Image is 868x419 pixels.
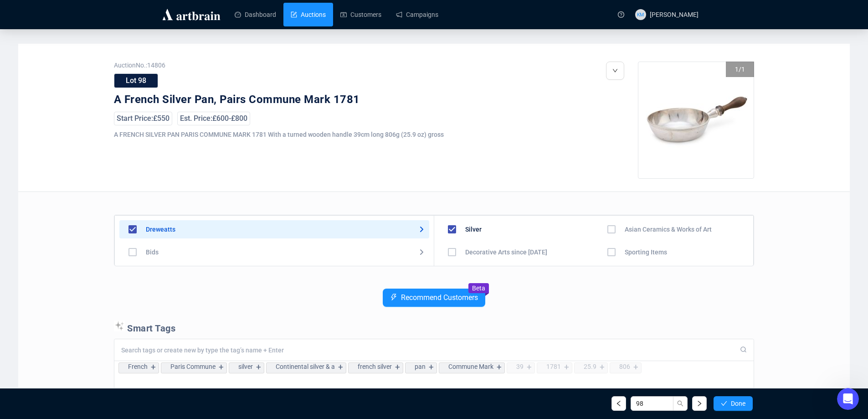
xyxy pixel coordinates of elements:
div: + [562,363,572,372]
div: + [254,363,264,372]
a: Auctions [291,3,326,26]
div: Silver [465,226,482,233]
div: + [149,363,159,372]
div: french silver [358,363,392,370]
span: right [696,400,703,407]
p: Smart Tags [114,321,754,334]
div: Decorative Arts since [DATE] [465,248,547,256]
span: check [721,400,727,407]
span: Recommend Customers [401,294,478,302]
span: 1 [735,66,739,73]
div: Asian Ceramics & Works of Art [625,226,712,233]
div: Commune Mark [448,363,493,370]
div: 25.9 [584,363,596,370]
input: Lot Number [631,396,673,411]
div: Sporting Items [625,248,667,256]
div: Est. Price: £600 - £800 [177,112,250,125]
img: 98_1.jpg [638,62,755,178]
div: + [426,363,437,372]
span: Beta [472,285,485,292]
div: Dreweatts [146,226,175,233]
span: KM [637,10,644,18]
span: Auction No.: 14806 [114,62,490,69]
div: + [393,363,403,372]
div: Paris Commune [170,363,216,370]
span: / [739,66,741,73]
span: down [612,68,618,73]
div: + [524,363,534,372]
div: Continental silver & allied wares (all non British [276,363,335,370]
span: Done [731,400,745,407]
div: 806 [619,363,630,370]
div: 1781 [546,363,561,370]
div: + [216,363,226,372]
span: 1 [741,66,745,73]
div: French [128,363,148,370]
a: Campaigns [396,3,438,26]
span: [PERSON_NAME] [650,11,699,18]
div: Start Price: £550 [114,112,172,125]
span: thunderbolt [390,294,397,301]
iframe: Intercom live chat [837,388,859,410]
div: + [494,363,504,372]
div: silver [238,363,253,370]
span: search [677,400,683,407]
button: Recommend Customers [383,289,485,307]
div: + [631,363,641,372]
div: 39 [516,363,524,370]
button: Done [714,396,753,411]
span: question-circle [618,11,624,18]
a: Customers [340,3,381,26]
div: + [597,363,607,372]
div: Lot 98 [114,73,158,88]
div: pan [415,363,426,370]
input: Search tags or create new by type the tag’s name + Enter [121,346,734,354]
img: logo [161,7,222,22]
span: left [616,400,622,407]
span: A FRENCH SILVER PAN PARIS COMMUNE MARK 1781 With a turned wooden handle 39cm long 806g (25.9 oz) ... [114,131,444,138]
a: Dashboard [235,3,276,26]
div: + [336,363,346,372]
div: Bids [146,248,159,256]
div: Go to Slide 1 [638,62,755,178]
div: A French Silver Pan, Pairs Commune Mark 1781 [114,93,462,107]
